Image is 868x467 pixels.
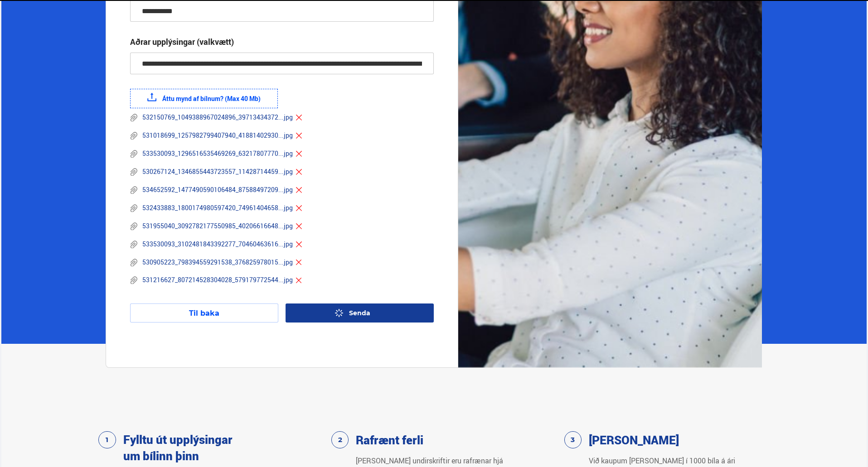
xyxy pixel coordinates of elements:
[130,89,278,108] label: Áttu mynd af bílnum? (Max 40 Mb)
[130,240,303,249] div: 533530093_3102481843392277_70460463616...jpg
[130,149,303,158] div: 533530093_1296516535469269_63217807770...jpg
[130,131,303,140] div: 531018699_1257982799407940_41881402930...jpg
[130,276,303,285] div: 531216627_807214528304028_579179772544...jpg
[349,309,370,317] span: Senda
[130,113,303,122] div: 532150769_1049388967024896_39713434372...jpg
[7,4,34,31] button: Opna LiveChat spjallviðmót
[286,303,434,323] button: Senda
[123,431,237,464] h3: Fylltu út upplýsingar um bílinn þinn
[130,303,278,323] button: Til baka
[130,221,303,231] div: 531955040_3092782177550985_40206616648...jpg
[589,432,679,448] h3: [PERSON_NAME]
[130,167,303,176] div: 530267124_1346855443723557_11428714459...jpg
[130,185,303,194] div: 534652592_1477490590106484_87588497209...jpg
[130,36,234,47] div: Aðrar upplýsingar (valkvætt)
[130,203,303,212] div: 532433883_1800174980597420_74961404658...jpg
[356,432,423,448] h3: Rafrænt ferli
[130,258,303,267] div: 530905223_798394559291538_376825978015...jpg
